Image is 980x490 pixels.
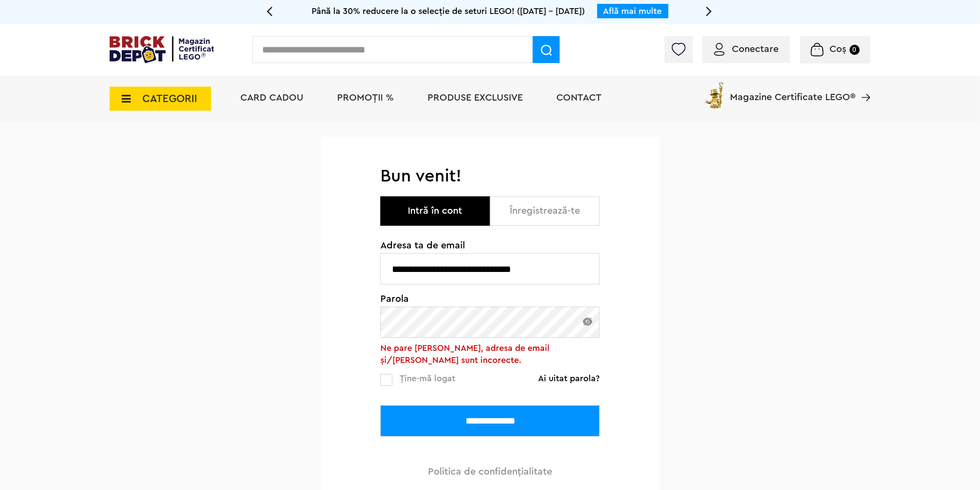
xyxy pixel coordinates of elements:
span: CATEGORII [142,93,197,104]
a: Magazine Certificate LEGO® [855,80,870,90]
button: Intră în cont [380,196,490,226]
a: Produse exclusive [427,93,523,103]
a: PROMOȚII % [337,93,394,103]
div: Ne pare [PERSON_NAME], adresa de email și/[PERSON_NAME] sunt incorecte. [380,342,600,366]
span: Adresa ta de email [380,241,600,250]
a: Află mai multe [603,7,662,15]
a: Card Cadou [240,93,303,103]
a: Contact [556,93,602,103]
h1: Bun venit! [380,166,600,187]
span: Coș [830,44,847,54]
a: Politica de confidenţialitate [428,467,552,477]
a: Conectare [714,44,779,54]
small: 0 [850,45,860,55]
span: Până la 30% reducere la o selecție de seturi LEGO! ([DATE] - [DATE]) [312,7,585,15]
span: Magazine Certificate LEGO® [730,80,855,102]
span: Parola [380,294,600,304]
span: Ține-mă logat [400,374,455,383]
span: Conectare [732,44,779,54]
a: Ai uitat parola? [538,374,600,383]
button: Înregistrează-te [490,196,600,226]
